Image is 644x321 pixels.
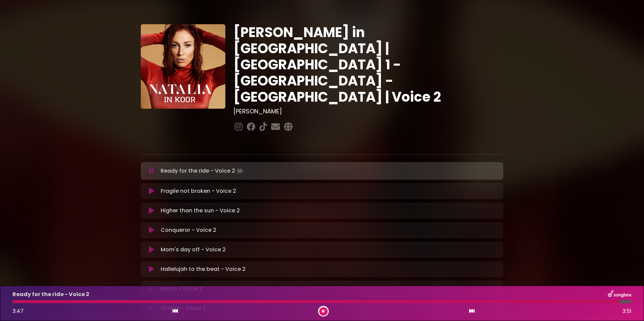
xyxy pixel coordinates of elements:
span: 3:47 [12,307,24,315]
img: songbox-logo-white.png [608,290,632,299]
p: Mom's day off - Voice 2 [161,246,226,254]
h1: [PERSON_NAME] in [GEOGRAPHIC_DATA] | [GEOGRAPHIC_DATA] 1 - [GEOGRAPHIC_DATA] - [GEOGRAPHIC_DATA] ... [233,24,503,105]
p: Ready for the ride - Voice 2 [12,290,89,298]
p: Hallelujah to the beat - Voice 2 [161,265,246,273]
p: Fragile not broken - Voice 2 [161,187,236,195]
img: YTVS25JmS9CLUqXqkEhs [141,24,225,109]
span: 3:51 [622,307,632,315]
p: Conqueror - Voice 2 [161,226,216,234]
p: Higher than the sun - Voice 2 [161,207,240,215]
p: Ready for the ride - Voice 2 [161,166,245,176]
h3: [PERSON_NAME] [233,108,503,115]
p: Boom - Voice 2 [161,285,203,293]
img: waveform4.gif [235,166,245,176]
